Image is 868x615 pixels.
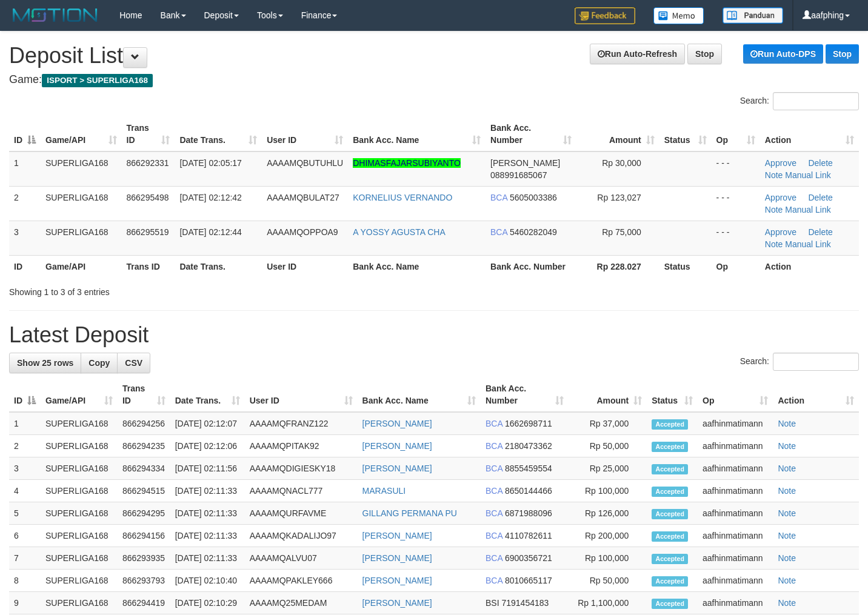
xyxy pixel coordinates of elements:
[170,480,245,502] td: [DATE] 02:11:33
[740,353,859,371] label: Search:
[118,457,170,480] td: 866294334
[808,158,832,168] a: Delete
[576,117,659,151] th: Amount: activate to sort column ascending
[362,508,457,518] a: GILLANG PERMANA PU
[826,44,859,64] a: Stop
[262,117,348,151] th: User ID: activate to sort column ascending
[348,255,486,278] th: Bank Acc. Name
[362,441,432,451] a: [PERSON_NAME]
[698,457,773,480] td: aafhinmatimann
[569,412,647,435] td: Rp 37,000
[712,186,760,221] td: - - -
[698,502,773,525] td: aafhinmatimann
[117,353,150,373] a: CSV
[41,117,122,151] th: Game/API: activate to sort column ascending
[785,205,831,214] a: Manual Link
[245,525,358,547] td: AAAAMQKADALIJO97
[170,502,245,525] td: [DATE] 02:11:33
[778,419,796,428] a: Note
[118,547,170,570] td: 866293935
[9,502,41,525] td: 5
[245,457,358,480] td: AAAAMQDIGIESKY18
[486,486,502,496] span: BCA
[712,221,760,255] td: - - -
[9,281,353,298] div: Showing 1 to 3 of 3 entries
[808,227,832,237] a: Delete
[490,170,547,180] span: Copy 088991685067 to clipboard
[569,480,647,502] td: Rp 100,000
[362,576,432,585] a: [PERSON_NAME]
[9,255,41,278] th: ID
[760,117,859,151] th: Action: activate to sort column ascending
[778,486,796,496] a: Note
[486,576,502,585] span: BCA
[353,158,461,168] a: DHIMASFAJARSUBIYANTO
[170,525,245,547] td: [DATE] 02:11:33
[778,464,796,473] a: Note
[179,158,241,168] span: [DATE] 02:05:17
[486,464,502,473] span: BCA
[170,547,245,570] td: [DATE] 02:11:33
[778,576,796,585] a: Note
[362,531,432,540] a: [PERSON_NAME]
[88,358,110,368] span: Copy
[122,117,175,151] th: Trans ID: activate to sort column ascending
[652,442,688,452] span: Accepted
[569,570,647,592] td: Rp 50,000
[698,592,773,614] td: aafhinmatimann
[698,435,773,457] td: aafhinmatimann
[698,570,773,592] td: aafhinmatimann
[267,193,339,202] span: AAAAMQBULAT27
[41,525,118,547] td: SUPERLIGA168
[9,525,41,547] td: 6
[42,74,153,87] span: ISPORT > SUPERLIGA168
[353,193,452,202] a: KORNELIUS VERNANDO
[41,221,122,255] td: SUPERLIGA168
[41,255,122,278] th: Game/API
[9,353,81,373] a: Show 25 rows
[602,158,641,168] span: Rp 30,000
[9,412,41,435] td: 1
[647,377,698,412] th: Status: activate to sort column ascending
[9,323,859,347] h1: Latest Deposit
[760,255,859,278] th: Action
[9,435,41,457] td: 2
[486,531,502,540] span: BCA
[170,412,245,435] td: [DATE] 02:12:07
[569,547,647,570] td: Rp 100,000
[765,193,796,202] a: Approve
[773,353,859,371] input: Search:
[505,576,552,585] span: Copy 8010665117 to clipboard
[41,502,118,525] td: SUPERLIGA168
[118,502,170,525] td: 866294295
[765,170,783,180] a: Note
[486,255,576,278] th: Bank Acc. Number
[698,412,773,435] td: aafhinmatimann
[765,239,783,249] a: Note
[698,377,773,412] th: Op: activate to sort column ascending
[778,508,796,518] a: Note
[245,592,358,614] td: AAAAMQ25MEDAM
[569,592,647,614] td: Rp 1,100,000
[569,435,647,457] td: Rp 50,000
[490,227,507,237] span: BCA
[698,547,773,570] td: aafhinmatimann
[353,227,446,237] a: A YOSSY AGUSTA CHA
[481,377,569,412] th: Bank Acc. Number: activate to sort column ascending
[122,255,175,278] th: Trans ID
[170,570,245,592] td: [DATE] 02:10:40
[170,457,245,480] td: [DATE] 02:11:56
[9,186,41,221] td: 2
[175,117,262,151] th: Date Trans.: activate to sort column ascending
[723,7,783,24] img: panduan.png
[9,6,101,24] img: MOTION_logo.png
[118,525,170,547] td: 866294156
[712,117,760,151] th: Op: activate to sort column ascending
[486,441,502,451] span: BCA
[179,227,241,237] span: [DATE] 02:12:44
[590,44,685,64] a: Run Auto-Refresh
[698,525,773,547] td: aafhinmatimann
[245,547,358,570] td: AAAAMQALVU07
[9,480,41,502] td: 4
[486,598,499,608] span: BSI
